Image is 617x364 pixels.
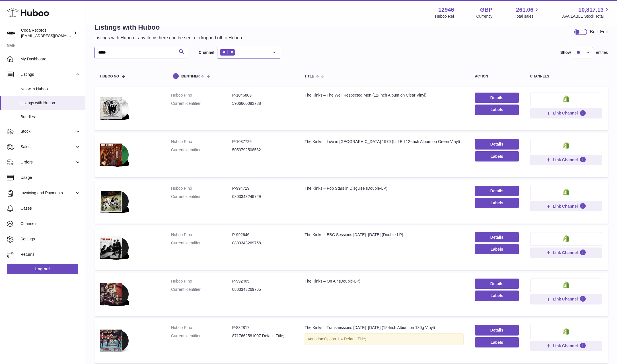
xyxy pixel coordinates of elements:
[94,23,243,32] h1: Listings with Huboo
[20,72,75,77] span: Listings
[20,221,81,226] span: Channels
[100,279,129,309] img: The Kinks – On Air (Double-LP)
[553,204,578,209] span: Link Channel
[475,337,519,347] button: Labels
[480,6,492,14] strong: GBP
[475,151,519,161] button: Labels
[7,29,15,37] img: haz@pcatmedia.com
[100,93,129,123] img: The Kinks – The Well Respected Men (12-Inch Album on Clear Vinyl)
[20,190,75,196] span: Invoicing and Payments
[563,95,569,102] img: shopify-small.png
[20,129,75,134] span: Stock
[100,232,129,263] img: The Kinks – BBC Sessions 1964–1967 (Double-LP)
[530,155,602,165] button: Link Channel
[305,325,464,330] div: The Kinks – Transmissions [DATE]–[DATE] (12-Inch Album on 180g Vinyl)
[20,236,81,242] span: Settings
[563,328,569,335] img: shopify-small.png
[171,186,232,191] dt: Huboo P no
[560,50,571,55] label: Show
[596,50,608,55] span: entries
[305,232,464,238] div: The Kinks – BBC Sessions [DATE]–[DATE] (Double-LP)
[20,159,75,165] span: Orders
[553,343,578,348] span: Link Channel
[232,287,293,292] dd: 0803343269765
[562,6,610,19] a: 10,817.13 AVAILABLE Stock Total
[20,56,81,62] span: My Dashboard
[100,325,129,356] img: The Kinks – Transmissions 1964–1968 (12-Inch Album on 180g Vinyl)
[563,235,569,242] img: shopify-small.png
[171,232,232,238] dt: Huboo P no
[305,186,464,191] div: The Kinks – Pop Stars in Disguise (Double-LP)
[475,232,519,242] a: Details
[171,194,232,199] dt: Current identifier
[530,248,602,258] button: Link Channel
[20,252,81,257] span: Returns
[305,93,464,98] div: The Kinks – The Well Respected Men (12-Inch Album on Clear Vinyl)
[475,93,519,103] a: Details
[475,105,519,115] button: Labels
[94,35,243,41] p: Listings with Huboo - any items here can be sent or dropped off to Huboo.
[516,6,533,14] span: 261.06
[475,198,519,208] button: Labels
[21,28,72,38] div: Coda Records
[232,232,293,238] dd: P-992646
[475,139,519,149] a: Details
[199,50,214,55] label: Channel
[232,333,293,339] dd: 8717662581007 Default Title;
[324,337,366,341] span: Option 1 = Default Title;
[100,139,129,170] img: The Kinks – Live in San Francisco 1970 (Ltd Ed 12-Inch Album on Green Vinyl)
[171,279,232,284] dt: Huboo P no
[232,194,293,199] dd: 0803343249729
[232,101,293,106] dd: 5906660083788
[232,279,293,284] dd: P-992405
[476,14,493,19] div: Currency
[475,75,519,78] div: action
[553,111,578,116] span: Link Channel
[232,147,293,153] dd: 5053792508532
[171,287,232,292] dt: Current identifier
[553,250,578,255] span: Link Channel
[475,186,519,196] a: Details
[530,75,602,78] div: channels
[20,144,75,150] span: Sales
[563,281,569,288] img: shopify-small.png
[171,93,232,98] dt: Huboo P no
[438,6,454,14] strong: 12946
[305,279,464,284] div: The Kinks – On Air (Double-LP)
[232,240,293,246] dd: 0803343269758
[232,139,293,144] dd: P-1037729
[171,147,232,153] dt: Current identifier
[20,114,81,120] span: Bundles
[305,75,314,78] span: title
[171,101,232,106] dt: Current identifier
[171,325,232,330] dt: Huboo P no
[171,240,232,246] dt: Current identifier
[20,86,81,92] span: Not with Huboo
[435,14,454,19] div: Huboo Ref
[578,6,604,14] span: 10,817.13
[171,139,232,144] dt: Huboo P no
[20,100,81,106] span: Listings with Huboo
[515,14,540,19] span: Total sales
[563,142,569,149] img: shopify-small.png
[562,14,610,19] span: AVAILABLE Stock Total
[590,29,608,35] div: Bulk Edit
[7,264,78,274] a: Log out
[100,75,119,78] span: Huboo no
[232,93,293,98] dd: P-1046809
[515,6,540,19] a: 261.06 Total sales
[530,341,602,351] button: Link Channel
[530,294,602,304] button: Link Channel
[553,296,578,302] span: Link Channel
[475,291,519,301] button: Labels
[305,333,464,345] div: Variation:
[232,186,293,191] dd: P-994719
[181,75,200,78] span: identifier
[21,33,84,38] span: [EMAIL_ADDRESS][DOMAIN_NAME]
[20,206,81,211] span: Cases
[305,139,464,144] div: The Kinks – Live in [GEOGRAPHIC_DATA] 1970 (Ltd Ed 12-Inch Album on Green Vinyl)
[530,201,602,211] button: Link Channel
[100,186,129,216] img: The Kinks – Pop Stars in Disguise (Double-LP)
[232,325,293,330] dd: P-882817
[530,108,602,118] button: Link Channel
